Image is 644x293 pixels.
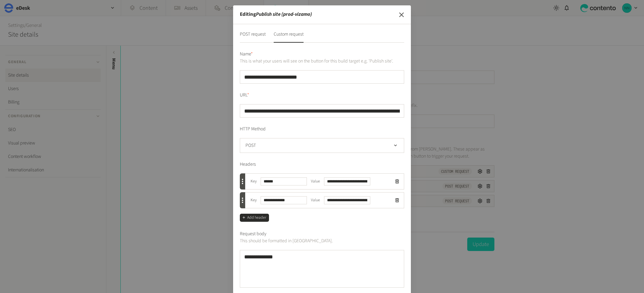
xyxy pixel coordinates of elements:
label: Key [251,178,257,184]
label: HTTP Method [240,126,266,132]
p: This should be formatted in [GEOGRAPHIC_DATA]. [240,238,404,245]
button: Custom request [274,31,304,43]
em: Publish site (prod-vizamo) [256,11,312,18]
button: Add header [240,214,269,222]
p: This is what your users will see on the button for this build target e.g. 'Publish site'. [240,58,404,65]
button: POST request [240,31,266,43]
label: Value [311,178,320,184]
button: POST [240,138,404,153]
label: Headers [240,161,256,168]
h2: Editing [240,11,312,18]
label: Key [251,197,257,203]
label: URL [240,92,249,99]
label: Value [311,197,320,203]
label: Request body [240,231,266,238]
label: Name [240,51,253,58]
